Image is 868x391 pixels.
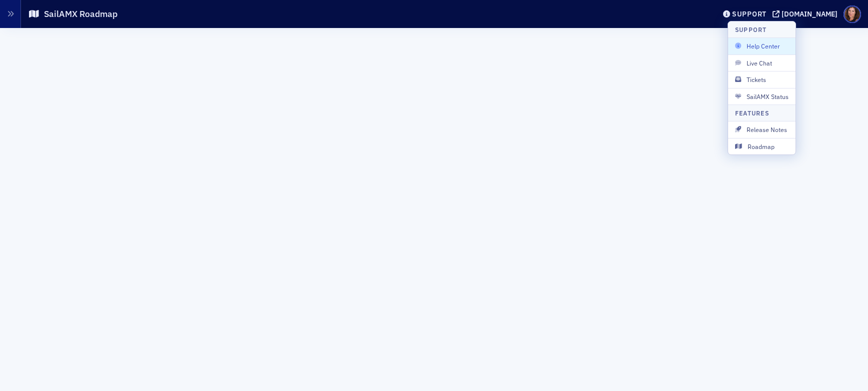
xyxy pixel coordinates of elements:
[782,9,838,18] div: [DOMAIN_NAME]
[735,25,767,34] h4: Support
[728,121,796,137] button: Release Notes
[728,54,796,71] button: Live Chat
[735,142,789,151] span: Roadmap
[735,108,769,117] h4: Features
[773,10,841,17] button: [DOMAIN_NAME]
[728,71,796,87] button: Tickets
[728,88,796,104] button: SailAMX Status
[735,41,789,50] span: Help Center
[735,58,789,67] span: Live Chat
[735,75,789,84] span: Tickets
[844,5,861,23] span: Profile
[732,9,767,18] div: Support
[735,125,789,134] span: Release Notes
[735,92,789,101] span: SailAMX Status
[728,38,796,54] button: Help Center
[44,8,117,20] h1: SailAMX Roadmap
[728,138,796,154] button: Roadmap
